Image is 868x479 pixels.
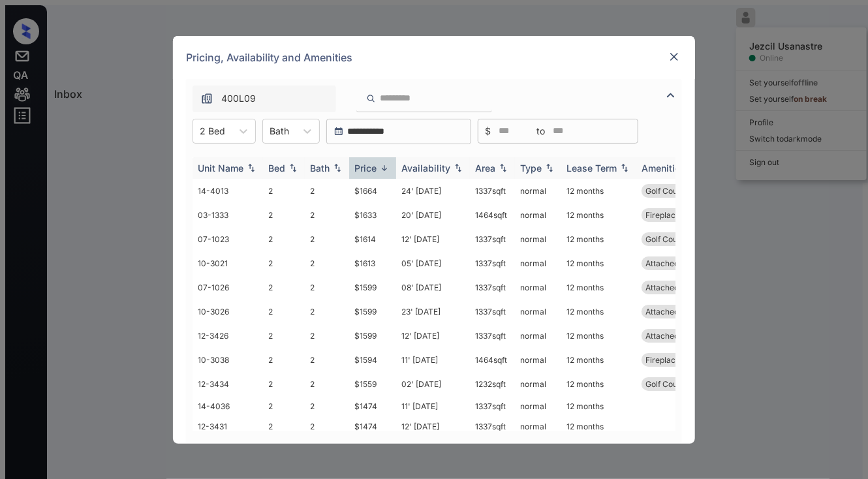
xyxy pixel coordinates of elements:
span: to [536,124,545,138]
img: sorting [543,163,556,172]
td: 2 [305,227,349,251]
span: Fireplace [645,210,680,220]
td: 12 months [561,348,636,372]
td: 20' [DATE] [396,203,470,227]
td: 11' [DATE] [396,348,470,372]
td: 1232 sqft [470,372,515,396]
td: normal [515,227,561,251]
img: sorting [497,163,510,172]
td: 23' [DATE] [396,300,470,324]
td: 14-4013 [193,179,263,203]
img: sorting [618,163,631,172]
td: 12-3434 [193,372,263,396]
td: 2 [305,324,349,348]
div: Pricing, Availability and Amenities [173,36,695,79]
td: $1664 [349,179,396,203]
td: $1559 [349,372,396,396]
td: 2 [263,300,305,324]
div: Bath [310,162,330,174]
img: sorting [452,163,465,172]
td: 2 [305,416,349,437]
td: 12 months [561,324,636,348]
span: Golf Course vie... [645,379,708,389]
td: 12-3431 [193,416,263,437]
td: 1337 sqft [470,396,515,416]
span: Attached 1 Car ... [645,283,707,292]
td: 2 [305,251,349,275]
td: normal [515,396,561,416]
img: sorting [245,163,258,172]
td: 12' [DATE] [396,324,470,348]
img: close [668,50,681,63]
img: icon-zuma [200,92,213,105]
td: 07-1023 [193,227,263,251]
td: 12 months [561,227,636,251]
td: 2 [305,203,349,227]
td: 14-4036 [193,396,263,416]
td: 1337 sqft [470,300,515,324]
span: Fireplace [645,355,680,365]
span: Attached 1 Car ... [645,307,707,317]
td: 10-3021 [193,251,263,275]
img: sorting [287,163,300,172]
td: 07-1026 [193,275,263,300]
td: 2 [305,300,349,324]
td: 2 [305,275,349,300]
td: $1613 [349,251,396,275]
span: Golf Course vie... [645,234,708,244]
td: normal [515,348,561,372]
div: Unit Name [198,162,243,174]
td: $1474 [349,396,396,416]
span: 400L09 [221,91,256,106]
div: Bed [268,162,285,174]
td: $1633 [349,203,396,227]
td: 1337 sqft [470,324,515,348]
td: $1599 [349,324,396,348]
img: icon-zuma [366,93,376,104]
td: $1599 [349,275,396,300]
td: normal [515,203,561,227]
td: 2 [263,227,305,251]
div: Price [354,162,377,174]
td: 12' [DATE] [396,416,470,437]
td: 1337 sqft [470,179,515,203]
td: 1337 sqft [470,227,515,251]
td: 12 months [561,300,636,324]
td: 24' [DATE] [396,179,470,203]
td: normal [515,275,561,300]
div: Availability [401,162,450,174]
td: 1337 sqft [470,275,515,300]
span: $ [485,124,491,138]
td: 2 [263,348,305,372]
td: $1599 [349,300,396,324]
img: sorting [378,163,391,173]
td: 2 [263,372,305,396]
td: 12 months [561,372,636,396]
td: 2 [263,275,305,300]
span: Golf Course vie... [645,186,708,196]
div: Area [475,162,495,174]
td: 05' [DATE] [396,251,470,275]
td: 1337 sqft [470,416,515,437]
td: 11' [DATE] [396,396,470,416]
td: normal [515,179,561,203]
td: 08' [DATE] [396,275,470,300]
td: 12 months [561,179,636,203]
td: normal [515,300,561,324]
td: 12 months [561,251,636,275]
div: Type [520,162,542,174]
td: 2 [263,203,305,227]
img: sorting [331,163,344,172]
td: normal [515,372,561,396]
td: $1594 [349,348,396,372]
td: 2 [263,251,305,275]
td: 12 months [561,416,636,437]
td: 2 [305,348,349,372]
td: 03-1333 [193,203,263,227]
td: 02' [DATE] [396,372,470,396]
td: $1474 [349,416,396,437]
span: Attached 1 Car ... [645,331,707,341]
td: normal [515,416,561,437]
td: 2 [305,396,349,416]
td: 1464 sqft [470,348,515,372]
